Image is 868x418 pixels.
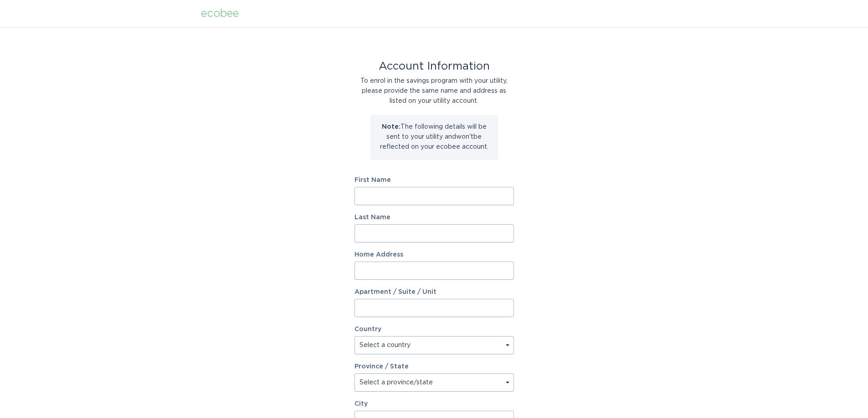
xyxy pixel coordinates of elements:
[354,252,514,258] label: Home Address
[354,76,514,106] div: To enrol in the savings program with your utility, please provide the same name and address as li...
[354,363,409,370] label: Province / State
[354,401,514,407] label: City
[354,214,514,221] label: Last Name
[354,326,381,332] label: Country
[354,61,514,71] div: Account Information
[377,122,491,152] p: The following details will be sent to your utility and won't be reflected on your ecobee account.
[354,289,514,295] label: Apartment / Suite / Unit
[382,124,401,130] strong: Note:
[354,177,514,183] label: First Name
[201,9,239,19] div: ecobee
